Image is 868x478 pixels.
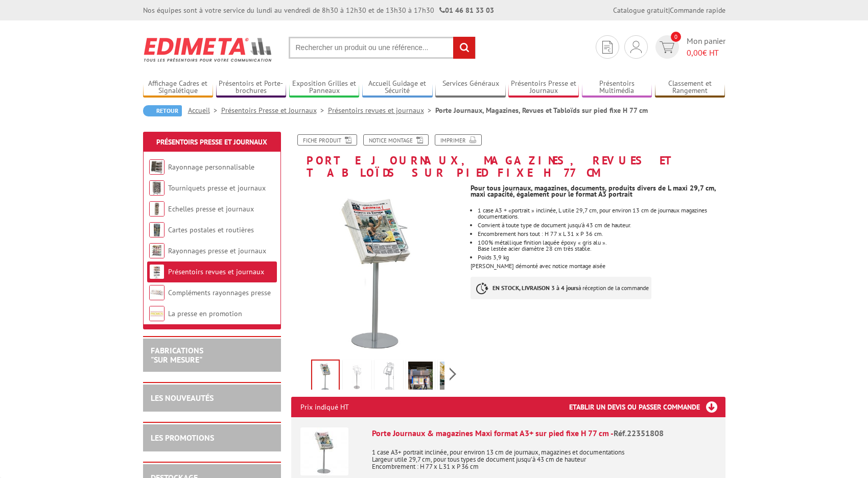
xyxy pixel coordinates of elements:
[630,41,642,53] img: devis rapide
[149,159,165,175] img: Rayonnage personnalisable
[149,285,165,300] img: Compléments rayonnages presse
[613,6,668,15] a: Catalogue gratuit
[569,397,725,417] h3: Etablir un devis ou passer commande
[168,309,242,318] a: La presse en promotion
[439,6,494,15] strong: 01 46 81 33 03
[687,47,725,59] span: € HT
[168,162,254,172] a: Rayonnage personnalisable
[143,79,214,96] a: Affichage Cadres et Signalétique
[448,366,458,383] span: Next
[221,106,328,115] a: Présentoirs Presse et Journaux
[660,41,674,53] img: devis rapide
[478,222,725,228] li: Convient à toute type de document jusqu’à 43 cm de hauteur.
[345,362,369,393] img: porte_journaux_magazines_a3_sur_pied_fixe_h77_cm_22351808_vide.jpg
[289,37,476,59] input: Rechercher un produit ou une référence...
[300,397,349,417] p: Prix indiqué HT
[478,240,725,252] li: 100% métallique finition laquée époxy « gris alu ». Base lestée acier diamètre 28 cm très stable.
[149,180,165,196] img: Tourniquets presse et journaux
[143,105,182,116] a: Retour
[435,134,482,146] a: Imprimer
[377,362,401,393] img: 22351808_dessin.jpg
[149,264,165,279] img: Présentoirs revues et journaux
[670,6,725,15] a: Commande rapide
[168,267,264,276] a: Présentoirs revues et journaux
[478,254,725,260] li: Poids 3,9 kg
[151,433,214,443] a: LES PROMOTIONS
[508,79,579,96] a: Présentoirs Presse et Journaux
[653,35,725,59] a: devis rapide 0 Mon panier 0,00€ HT
[362,79,433,96] a: Accueil Guidage et Sécurité
[312,361,339,392] img: presentoirs_brochures_22351808_2.jpg
[188,106,221,115] a: Accueil
[151,393,214,403] a: LES NOUVEAUTÉS
[291,184,463,356] img: presentoirs_brochures_22351808_2.jpg
[471,277,651,299] p: à réception de la commande
[440,362,464,393] img: porte_journaux_magazines_maxi_format_a3_sur_pied_fixe_22351808_4.jpg
[168,288,271,297] a: Compléments rayonnages presse
[156,137,267,147] a: Présentoirs Presse et Journaux
[168,225,254,234] a: Cartes postales et routières
[671,32,681,42] span: 0
[328,106,435,115] a: Présentoirs revues et journaux
[284,134,733,179] h1: Porte Journaux, Magazines, Revues et Tabloïds sur pied fixe H 77 cm
[602,41,613,54] img: devis rapide
[300,427,348,475] img: Porte Journaux & magazines Maxi format A3+ sur pied fixe H 77 cm
[289,79,360,96] a: Exposition Grilles et Panneaux
[471,179,733,309] div: [PERSON_NAME] démonté avec notice montage aisée
[655,79,725,96] a: Classement et Rangement
[435,105,648,115] li: Porte Journaux, Magazines, Revues et Tabloïds sur pied fixe H 77 cm
[149,306,165,321] img: La presse en promotion
[149,201,165,217] img: Echelles presse et journaux
[687,35,725,59] span: Mon panier
[372,427,716,439] div: Porte Journaux & magazines Maxi format A3+ sur pied fixe H 77 cm -
[492,284,578,292] strong: EN STOCK, LIVRAISON 3 à 4 jours
[143,31,273,68] img: Edimeta
[614,428,664,438] span: Réf.22351808
[478,207,725,220] li: 1 case A3 + «portrait » inclinée, L utile 29,7 cm, pour environ 13 cm de journaux magazines docum...
[151,345,203,365] a: FABRICATIONS"Sur Mesure"
[372,442,716,470] p: 1 case A3+ portrait inclinée, pour environ 13 cm de journaux, magazines et documentations Largeur...
[297,134,357,146] a: Fiche produit
[582,79,652,96] a: Présentoirs Multimédia
[143,5,494,15] div: Nos équipes sont à votre service du lundi au vendredi de 8h30 à 12h30 et de 13h30 à 17h30
[168,183,266,193] a: Tourniquets presse et journaux
[471,183,716,199] strong: Pour tous journaux, magazines, documents, produits divers de L maxi 29,7 cm, maxi capacité, égale...
[453,37,475,59] input: rechercher
[408,362,433,393] img: porte_journaux_magazines_maxi_format_a3_sur_pied_fixe_22351808_3.jpg
[149,243,165,258] img: Rayonnages presse et journaux
[216,79,287,96] a: Présentoirs et Porte-brochures
[168,204,254,213] a: Echelles presse et journaux
[435,79,506,96] a: Services Généraux
[478,231,725,237] li: Encombrement hors tout : H 77 x L 31 x P 36 cm.
[149,222,165,237] img: Cartes postales et routières
[168,246,266,255] a: Rayonnages presse et journaux
[363,134,429,146] a: Notice Montage
[613,5,725,15] div: |
[687,47,702,58] span: 0,00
